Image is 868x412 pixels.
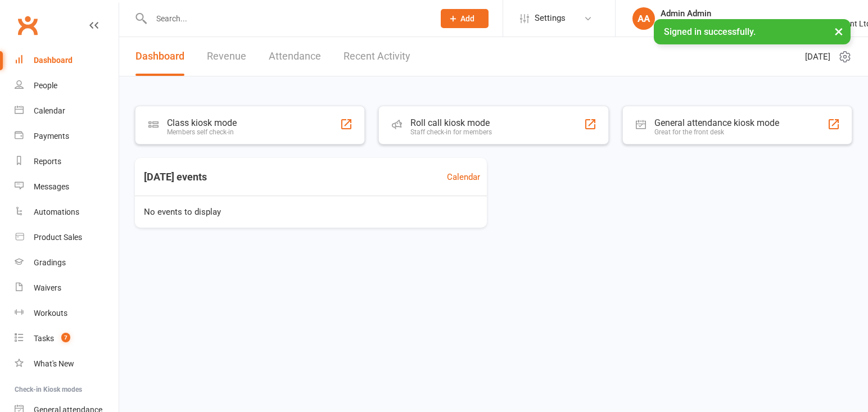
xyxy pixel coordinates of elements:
button: Add [441,9,489,28]
div: Payments [34,132,69,141]
a: Payments [15,124,119,149]
a: Recent Activity [343,37,410,76]
a: People [15,73,119,98]
div: Roll call kiosk mode [410,117,492,128]
span: Signed in successfully. [664,26,756,37]
div: Messages [34,182,69,191]
button: × [829,19,849,43]
a: Dashboard [15,48,119,73]
a: What's New [15,351,119,377]
a: Attendance [269,37,321,76]
input: Search... [148,11,426,26]
a: Automations [15,200,119,225]
a: Reports [15,149,119,174]
div: AA [632,7,655,30]
div: Calendar [34,106,65,115]
a: Calendar [447,170,480,184]
div: Automations [34,207,79,216]
span: 7 [61,333,70,342]
div: Staff check-in for members [410,128,492,136]
span: Settings [535,6,566,31]
a: Revenue [207,37,246,76]
div: No events to display [130,196,491,228]
span: [DATE] [805,50,830,64]
a: Messages [15,174,119,200]
div: Tasks [34,334,54,343]
div: Product Sales [34,233,82,242]
div: Gradings [34,258,66,267]
div: Members self check-in [167,128,237,136]
a: Gradings [15,250,119,275]
div: Class kiosk mode [167,117,237,128]
div: Dashboard [34,56,73,65]
div: Waivers [34,283,61,292]
a: Dashboard [135,37,184,76]
h3: [DATE] events [135,167,216,187]
a: Workouts [15,301,119,326]
a: Waivers [15,275,119,301]
a: Clubworx [13,11,42,39]
span: Add [460,14,474,23]
div: Reports [34,157,61,166]
a: Calendar [15,98,119,124]
a: Product Sales [15,225,119,250]
div: General attendance kiosk mode [654,117,779,128]
div: Great for the front desk [654,128,779,136]
div: What's New [34,359,74,368]
div: Workouts [34,309,67,318]
div: People [34,81,57,90]
a: Tasks 7 [15,326,119,351]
